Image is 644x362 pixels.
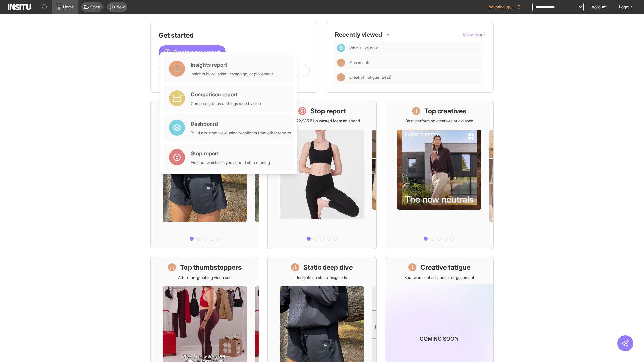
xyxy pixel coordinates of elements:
[405,118,473,124] p: Best-performing creatives at a glance
[90,4,100,10] span: Open
[191,61,273,69] div: Insights report
[191,101,261,106] div: Compare groups of things side by side
[337,73,345,81] div: Insights
[178,275,231,280] p: Attention-grabbing video ads
[191,130,291,136] div: Build a custom view using highlights from other reports
[349,45,378,51] span: What's live now
[159,45,226,59] button: Create a new report
[424,106,466,116] h1: Top creatives
[349,45,480,51] span: What's live now
[8,4,31,10] img: Logo
[349,60,370,65] span: Placements
[191,149,270,157] div: Stop report
[267,101,376,249] a: Stop reportSave £22,985.51 in wasted Meta ad spend
[303,263,353,272] h1: Static deep dive
[489,4,514,10] span: Warming up...
[310,106,346,116] h1: Stop report
[191,90,261,98] div: Comparison report
[349,75,480,80] span: Creative Fatigue [Beta]
[191,160,270,165] div: Find out which ads you should stop running
[337,59,345,67] div: Insights
[349,75,391,80] span: Creative Fatigue [Beta]
[297,275,347,280] p: Insights on static image ads
[191,120,291,128] div: Dashboard
[284,118,360,124] p: Save £22,985.51 in wasted Meta ad spend
[191,71,273,77] div: Insights by ad, adset, campaign, or placement
[463,31,485,38] button: View more
[159,31,310,40] h1: Get started
[337,44,345,52] div: Dashboard
[173,48,220,56] span: Create a new report
[349,60,480,65] span: Placements
[180,263,242,272] h1: Top thumbstoppers
[385,101,494,249] a: Top creativesBest-performing creatives at a glance
[63,4,74,10] span: Home
[463,32,485,37] span: View more
[150,101,259,249] a: What's live nowSee all active ads instantly
[116,4,125,10] span: New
